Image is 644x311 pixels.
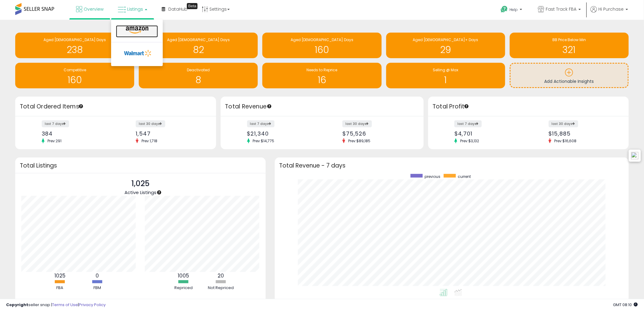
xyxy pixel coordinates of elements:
div: Tooltip anchor [267,104,272,109]
span: Prev: 1,718 [138,138,160,143]
span: Prev: 291 [44,138,65,143]
div: FBA [42,285,78,291]
label: last 7 days [42,120,69,127]
b: 0 [96,272,99,279]
label: last 30 days [342,120,372,127]
h1: 8 [142,75,255,85]
span: Hi Purchase [599,6,624,12]
a: Help [496,1,528,20]
h3: Total Profit [433,102,625,111]
div: Tooltip anchor [187,3,198,9]
span: Deactivated [187,67,210,72]
a: Aged [DEMOGRAPHIC_DATA]+ Days 29 [386,33,505,58]
span: Listings [127,6,143,12]
a: Privacy Policy [79,302,106,308]
img: icon48.png [631,152,639,159]
span: Add Actionable Insights [544,78,594,84]
strong: Copyright [6,302,28,308]
span: Selling @ Max [433,67,458,72]
a: Aged [DEMOGRAPHIC_DATA] Days 82 [139,33,258,58]
span: Prev: $3,132 [457,138,482,143]
label: last 7 days [454,120,482,127]
span: Aged [DEMOGRAPHIC_DATA] Days [291,37,353,42]
label: last 30 days [549,120,578,127]
a: Selling @ Max 1 [386,63,505,88]
a: Competitive 160 [15,63,134,88]
h3: Total Revenue [225,102,419,111]
i: Get Help [501,5,508,13]
b: 1025 [54,272,65,279]
h1: 321 [513,45,626,55]
span: Overview [84,6,103,12]
div: Not Repriced [203,285,239,291]
h1: 29 [389,45,502,55]
div: 1,547 [136,130,205,137]
a: Aged [DEMOGRAPHIC_DATA] Days 238 [15,33,134,58]
div: seller snap | | [6,302,106,308]
a: BB Price Below Min 321 [510,33,629,58]
span: Competitive [64,67,86,72]
label: last 7 days [247,120,275,127]
a: Add Actionable Insights [511,64,628,87]
span: Needs to Reprice [306,67,337,72]
h1: 82 [142,45,255,55]
div: Tooltip anchor [78,104,84,109]
h1: 160 [18,75,131,85]
h3: Total Revenue - 7 days [279,163,625,168]
div: Tooltip anchor [464,104,469,109]
div: 384 [42,130,111,137]
p: 1,025 [124,178,156,189]
h1: 238 [18,45,131,55]
a: Aged [DEMOGRAPHIC_DATA] Days 160 [262,33,381,58]
span: Fast Track FBA [546,6,577,12]
a: Terms of Use [52,302,78,308]
h1: 1 [389,75,502,85]
div: $75,526 [342,130,413,137]
h3: Total Ordered Items [20,102,212,111]
h3: Total Listings [20,163,261,168]
span: previous [425,174,441,179]
b: 20 [218,272,224,279]
span: Help [510,7,518,12]
h1: 16 [265,75,378,85]
span: 2025-10-13 08:10 GMT [613,302,638,308]
div: $21,340 [247,130,317,137]
span: current [458,174,471,179]
b: 1005 [178,272,189,279]
span: Prev: $16,608 [551,138,580,143]
span: DataHub [168,6,187,12]
a: Needs to Reprice 16 [262,63,381,88]
span: Aged [DEMOGRAPHIC_DATA]+ Days [413,37,478,42]
div: FBM [79,285,116,291]
h1: 160 [265,45,378,55]
label: last 30 days [136,120,165,127]
span: Active Listings [124,189,156,196]
span: Prev: $89,185 [345,138,373,143]
span: Prev: $14,775 [250,138,278,143]
span: Aged [DEMOGRAPHIC_DATA] Days [44,37,106,42]
span: Aged [DEMOGRAPHIC_DATA] Days [167,37,230,42]
div: Repriced [165,285,202,291]
div: $15,885 [549,130,618,137]
a: Hi Purchase [591,6,628,20]
div: Tooltip anchor [156,190,162,195]
span: BB Price Below Min [552,37,586,42]
a: Deactivated 8 [139,63,258,88]
div: $4,701 [454,130,524,137]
